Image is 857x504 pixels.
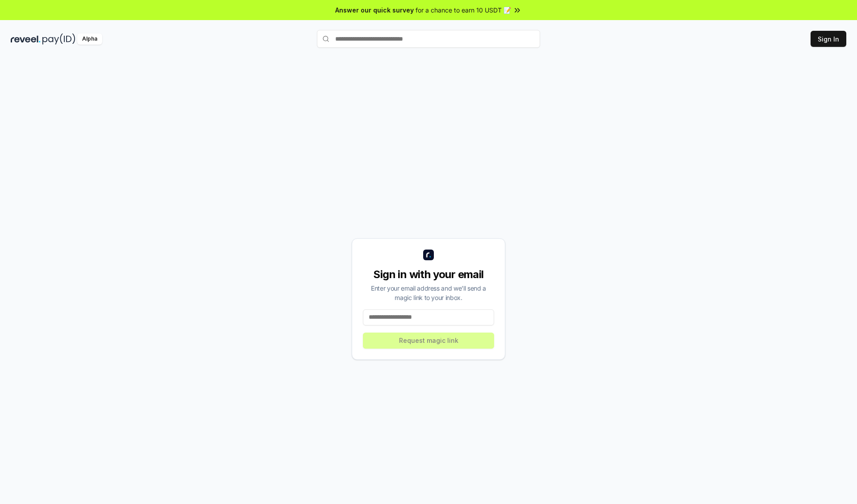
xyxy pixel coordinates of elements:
span: for a chance to earn 10 USDT 📝 [416,5,511,15]
button: Sign In [811,31,846,47]
img: reveel_dark [11,33,41,45]
div: Alpha [77,33,102,45]
img: pay_id [42,33,75,45]
span: Answer our quick survey [335,5,414,15]
img: logo_small [423,250,434,260]
div: Sign in with your email [363,267,494,282]
div: Enter your email address and we’ll send a magic link to your inbox. [363,283,494,302]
